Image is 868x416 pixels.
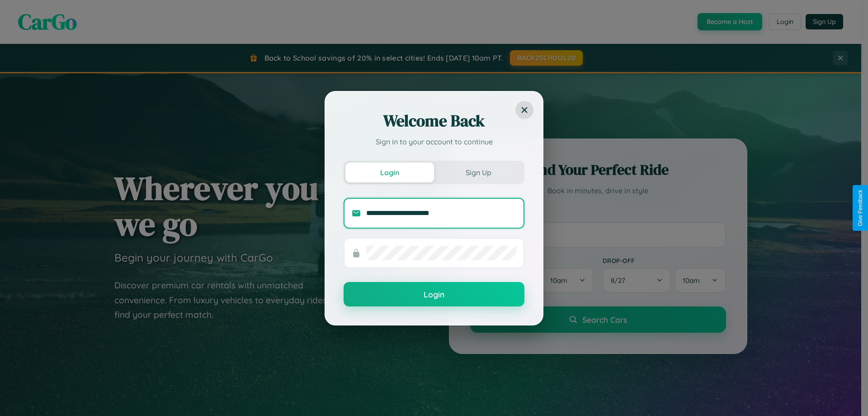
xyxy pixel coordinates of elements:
[434,163,523,182] button: Sign Up
[345,163,434,182] button: Login
[857,190,863,226] div: Give Feedback
[344,136,524,147] p: Sign in to your account to continue
[344,282,524,306] button: Login
[344,110,524,132] h2: Welcome Back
